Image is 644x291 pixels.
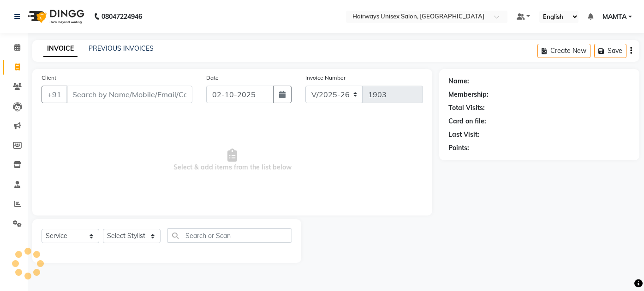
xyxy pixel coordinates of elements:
div: Total Visits: [448,103,485,113]
div: Membership: [448,90,489,99]
label: Invoice Number [305,74,346,82]
input: Search by Name/Mobile/Email/Code [66,86,192,103]
button: Create New [537,44,590,58]
span: MAMTA [602,12,626,22]
div: Last Visit: [448,130,479,140]
label: Date [206,74,219,82]
div: Card on file: [448,116,486,126]
label: Client [42,74,56,82]
img: logo [24,4,87,29]
div: Points: [448,143,469,153]
b: 08047224946 [101,4,142,29]
button: +91 [42,86,67,103]
div: Name: [448,76,469,86]
a: PREVIOUS INVOICES [89,44,154,52]
input: Search or Scan [167,228,292,243]
a: INVOICE [43,41,78,57]
span: Select & add items from the list below [42,114,423,206]
button: Save [594,44,626,58]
